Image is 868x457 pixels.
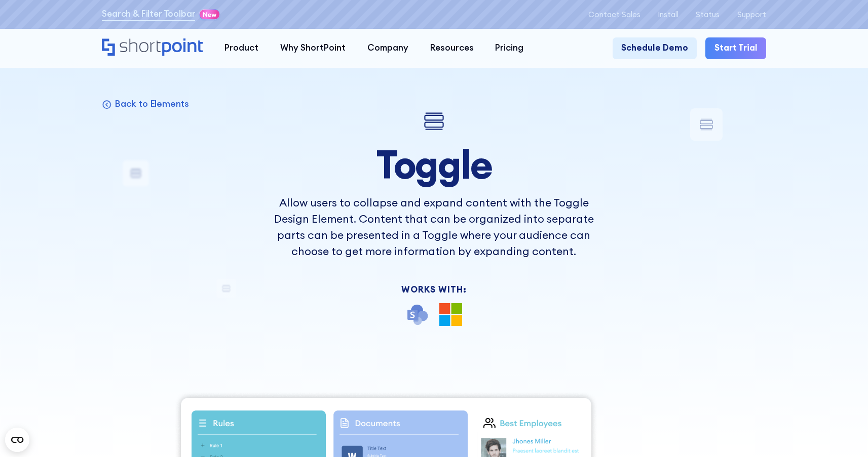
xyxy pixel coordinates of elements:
div: Why ShortPoint [280,41,346,55]
div: Pricing [495,41,523,55]
a: Search & Filter Toolbar [102,8,195,21]
a: Resources [419,37,484,59]
a: Home [102,38,203,57]
a: Product [214,37,270,59]
img: Microsoft 365 logo [439,303,462,326]
div: Resources [430,41,474,55]
div: Product [224,41,258,55]
a: Support [737,10,766,19]
a: Pricing [484,37,535,59]
a: Contact Sales [588,10,640,19]
button: Open CMP widget [5,428,29,452]
a: Company [356,37,419,59]
a: Install [658,10,678,19]
a: Start Trial [705,37,766,59]
p: Allow users to collapse and expand content with the Toggle Design Element. Content that can be or... [271,195,596,260]
a: Why ShortPoint [270,37,357,59]
a: Status [696,10,720,19]
p: Back to Elements [115,98,189,109]
iframe: Chat Widget [817,408,868,457]
a: Schedule Demo [613,37,697,59]
div: Company [367,41,408,55]
div: Works With: [271,285,596,294]
img: SharePoint icon [406,303,429,326]
h1: Toggle [271,143,596,186]
a: Back to Elements [102,98,189,109]
img: Toggle [421,108,447,134]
